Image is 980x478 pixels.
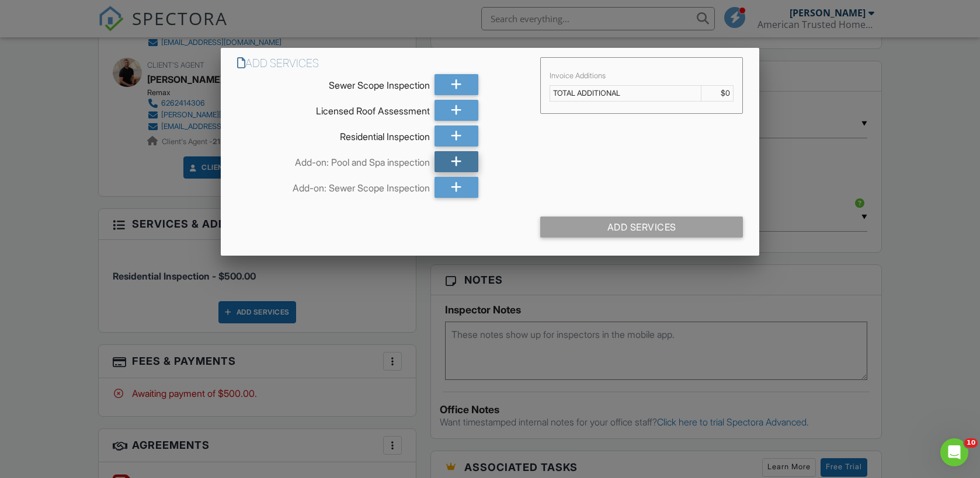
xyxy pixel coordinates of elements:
div: Add-on: Pool and Spa inspection [237,151,430,169]
div: Add-on: Sewer Scope Inspection [237,177,430,194]
h6: Add Services [237,57,527,69]
div: Sewer Scope Inspection [237,74,430,92]
div: Licensed Roof Assessment [237,100,430,117]
div: Add Services [540,217,743,238]
iframe: Intercom live chat [940,438,968,466]
div: Residential Inspection [237,125,430,143]
span: 10 [964,438,978,448]
td: TOTAL ADDITIONAL [550,85,701,101]
td: $0 [701,85,733,101]
div: Invoice Additions [550,71,734,81]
